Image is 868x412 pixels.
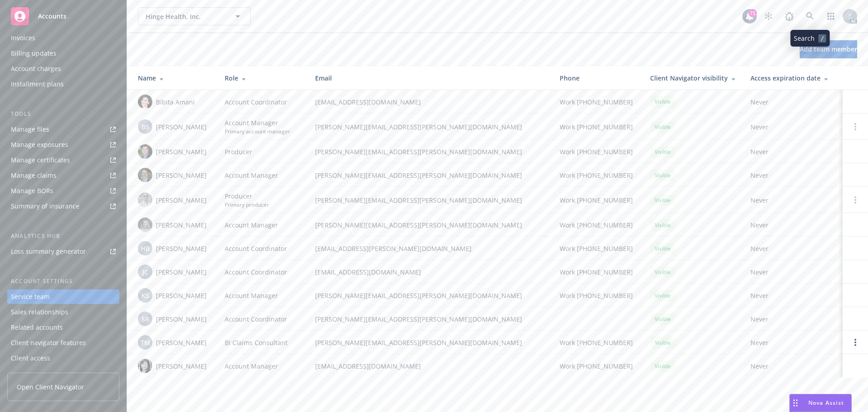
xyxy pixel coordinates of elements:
[7,4,119,29] a: Accounts
[138,168,152,182] img: photo
[650,121,675,133] div: Visible
[759,7,778,25] a: Stop snowing
[560,244,633,253] span: Work [PHONE_NUMBER]
[560,122,633,132] span: Work [PHONE_NUMBER]
[315,147,545,156] span: [PERSON_NAME][EMAIL_ADDRESS][PERSON_NAME][DOMAIN_NAME]
[11,305,68,319] div: Sales relationships
[790,394,801,412] div: Drag to move
[138,7,251,25] button: Hinge Health, Inc.
[142,122,149,132] span: BS
[650,337,675,348] div: Visible
[560,170,633,180] span: Work [PHONE_NUMBER]
[850,337,861,348] a: Open options
[749,9,757,17] div: 71
[315,170,545,180] span: [PERSON_NAME][EMAIL_ADDRESS][PERSON_NAME][DOMAIN_NAME]
[225,201,269,208] span: Primary producer
[750,195,835,205] span: Never
[650,219,675,231] div: Visible
[11,320,63,335] div: Related accounts
[7,232,119,241] div: Analytics hub
[156,97,195,107] span: Bibita Amani
[7,244,119,259] a: Loss summary generator
[142,291,149,300] span: KS
[650,360,675,372] div: Visible
[808,399,844,407] span: Nova Assist
[750,267,835,277] span: Never
[11,153,70,167] div: Manage certificates
[750,338,835,347] span: Never
[801,7,819,25] a: Search
[800,40,857,58] button: Add team member
[650,73,736,83] div: Client Navigator visibility
[650,96,675,107] div: Visible
[156,361,207,371] span: [PERSON_NAME]
[156,147,207,156] span: [PERSON_NAME]
[38,13,66,20] span: Accounts
[7,320,119,335] a: Related accounts
[225,291,278,300] span: Account Manager
[7,137,119,152] a: Manage exposures
[7,31,119,45] a: Invoices
[750,244,835,253] span: Never
[138,144,152,159] img: photo
[156,195,207,205] span: [PERSON_NAME]
[225,118,290,128] span: Account Manager
[560,73,636,83] div: Phone
[7,336,119,350] a: Client navigator features
[138,359,152,373] img: photo
[142,314,149,324] span: SR
[225,97,287,107] span: Account Coordinator
[17,382,84,392] span: Open Client Navigator
[11,31,35,45] div: Invoices
[315,73,545,83] div: Email
[789,394,852,412] button: Nova Assist
[156,170,207,180] span: [PERSON_NAME]
[560,267,633,277] span: Work [PHONE_NUMBER]
[156,314,207,324] span: [PERSON_NAME]
[141,338,150,347] span: TM
[750,147,835,156] span: Never
[750,314,835,324] span: Never
[780,7,798,25] a: Report a Bug
[750,220,835,230] span: Never
[156,267,207,277] span: [PERSON_NAME]
[156,122,207,132] span: [PERSON_NAME]
[750,170,835,180] span: Never
[225,147,252,156] span: Producer
[315,220,545,230] span: [PERSON_NAME][EMAIL_ADDRESS][PERSON_NAME][DOMAIN_NAME]
[650,146,675,157] div: Visible
[7,46,119,61] a: Billing updates
[560,195,633,205] span: Work [PHONE_NUMBER]
[11,122,49,137] div: Manage files
[225,220,278,230] span: Account Manager
[225,338,288,347] span: BI Claims Consultant
[7,62,119,76] a: Account charges
[141,244,150,253] span: HB
[315,291,545,300] span: [PERSON_NAME][EMAIL_ADDRESS][PERSON_NAME][DOMAIN_NAME]
[800,45,857,53] span: Add team member
[7,277,119,286] div: Account settings
[11,46,57,61] div: Billing updates
[11,244,86,259] div: Loss summary generator
[11,77,64,91] div: Installment plans
[225,361,278,371] span: Account Manager
[750,97,835,107] span: Never
[560,147,633,156] span: Work [PHONE_NUMBER]
[650,194,675,206] div: Visible
[560,361,633,371] span: Work [PHONE_NUMBER]
[560,97,633,107] span: Work [PHONE_NUMBER]
[7,289,119,304] a: Service team
[225,244,287,253] span: Account Coordinator
[650,243,675,254] div: Visible
[11,168,57,183] div: Manage claims
[7,351,119,365] a: Client access
[156,244,207,253] span: [PERSON_NAME]
[11,137,68,152] div: Manage exposures
[7,77,119,91] a: Installment plans
[225,170,278,180] span: Account Manager
[560,291,633,300] span: Work [PHONE_NUMBER]
[315,267,545,277] span: [EMAIL_ADDRESS][DOMAIN_NAME]
[650,313,675,325] div: Visible
[650,290,675,301] div: Visible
